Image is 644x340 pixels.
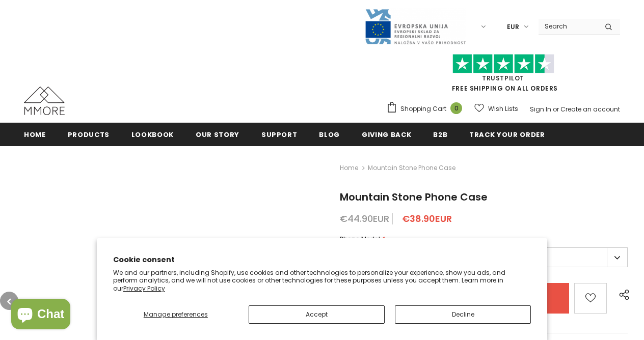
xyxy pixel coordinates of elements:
[362,130,411,139] span: Giving back
[113,269,531,293] p: We and our partners, including Shopify, use cookies and other technologies to personalize your ex...
[368,162,455,174] span: Mountain Stone Phone Case
[450,102,462,114] span: 0
[395,305,531,324] button: Decline
[469,130,545,139] span: Track your order
[362,123,411,146] a: Giving back
[452,54,554,74] img: Trust Pilot Stars
[469,123,545,146] a: Track your order
[144,310,208,319] span: Manage preferences
[386,59,620,93] span: FREE SHIPPING ON ALL ORDERS
[340,190,488,204] span: Mountain Stone Phone Case
[474,100,518,118] a: Wish Lists
[123,284,165,293] a: Privacy Policy
[488,104,518,114] span: Wish Lists
[8,299,73,332] inbox-online-store-chat: Shopify online store chat
[24,123,46,146] a: Home
[433,130,447,139] span: B2B
[68,123,110,146] a: Products
[340,235,380,243] span: Phone Model
[24,130,46,139] span: Home
[530,105,551,114] a: Sign In
[400,104,446,114] span: Shopping Cart
[364,8,466,45] img: Javni Razpis
[196,123,239,146] a: Our Story
[433,123,447,146] a: B2B
[319,130,340,139] span: Blog
[340,212,389,225] span: €44.90EUR
[24,87,65,115] img: MMORE Cases
[113,305,238,324] button: Manage preferences
[482,74,524,82] a: Trustpilot
[553,105,559,114] span: or
[261,130,298,139] span: support
[386,101,467,117] a: Shopping Cart 0
[196,130,239,139] span: Our Story
[68,130,110,139] span: Products
[402,212,452,225] span: €38.90EUR
[261,123,298,146] a: support
[560,105,620,114] a: Create an account
[539,19,597,34] input: Search Site
[364,22,466,31] a: Javni Razpis
[131,123,174,146] a: Lookbook
[131,130,174,139] span: Lookbook
[249,305,385,324] button: Accept
[319,123,340,146] a: Blog
[113,254,531,265] h2: Cookie consent
[507,22,519,32] span: EUR
[340,162,358,174] a: Home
